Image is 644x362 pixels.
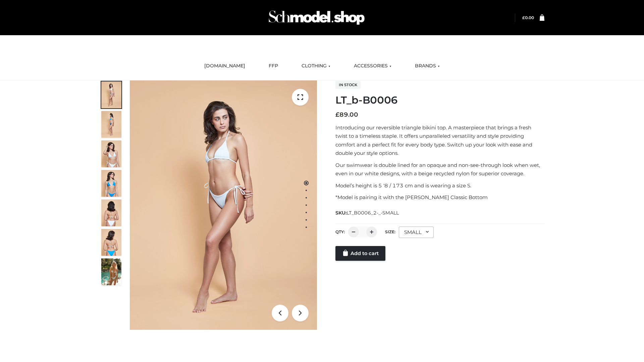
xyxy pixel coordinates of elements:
bdi: 89.00 [335,111,358,118]
span: LT_B0006_2-_-SMALL [346,210,399,216]
img: ArielClassicBikiniTop_CloudNine_AzureSky_OW114ECO_3-scaled.jpg [101,140,121,167]
label: Size: [385,229,395,234]
a: [DOMAIN_NAME] [199,59,250,73]
img: Arieltop_CloudNine_AzureSky2.jpg [101,258,121,285]
p: Introducing our reversible triangle bikini top. A masterpiece that brings a fresh twist to a time... [335,123,544,158]
p: Model’s height is 5 ‘8 / 173 cm and is wearing a size S. [335,181,544,190]
p: Our swimwear is double lined for an opaque and non-see-through look when wet, even in our white d... [335,161,544,178]
img: ArielClassicBikiniTop_CloudNine_AzureSky_OW114ECO_1-scaled.jpg [101,81,121,108]
h1: LT_b-B0006 [335,94,544,106]
a: BRANDS [410,59,445,73]
a: FFP [264,59,283,73]
div: SMALL [399,227,434,238]
span: In stock [335,81,361,89]
span: £ [335,111,339,118]
a: CLOTHING [297,59,335,73]
a: ACCESSORIES [349,59,396,73]
a: Add to cart [335,246,385,261]
a: £0.00 [522,15,534,20]
span: £ [522,15,525,20]
span: SKU: [335,209,399,217]
label: QTY: [335,229,345,234]
img: ArielClassicBikiniTop_CloudNine_AzureSky_OW114ECO_7-scaled.jpg [101,199,121,226]
bdi: 0.00 [522,15,534,20]
p: *Model is pairing it with the [PERSON_NAME] Classic Bottom [335,193,544,202]
img: Schmodel Admin 964 [266,4,367,31]
img: ArielClassicBikiniTop_CloudNine_AzureSky_OW114ECO_2-scaled.jpg [101,111,121,138]
img: ArielClassicBikiniTop_CloudNine_AzureSky_OW114ECO_1 [130,80,317,330]
img: ArielClassicBikiniTop_CloudNine_AzureSky_OW114ECO_8-scaled.jpg [101,229,121,256]
img: ArielClassicBikiniTop_CloudNine_AzureSky_OW114ECO_4-scaled.jpg [101,170,121,197]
